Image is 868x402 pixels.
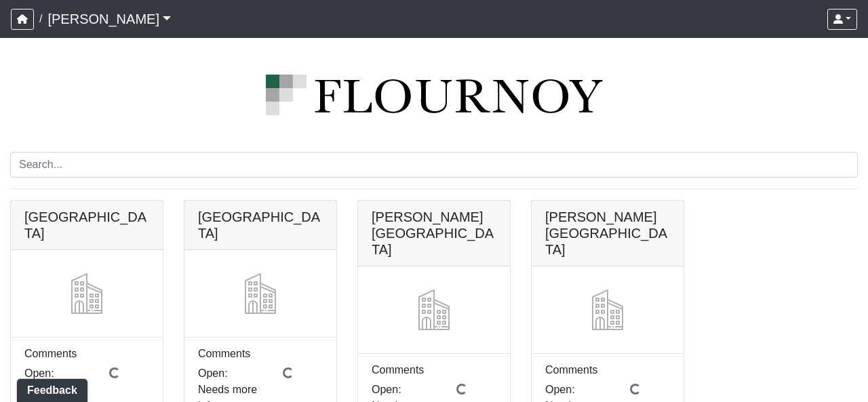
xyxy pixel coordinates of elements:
[10,375,90,402] iframe: Ybug feedback widget
[10,152,858,178] input: Search
[34,5,47,33] span: /
[47,5,171,33] a: [PERSON_NAME]
[10,75,858,115] img: logo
